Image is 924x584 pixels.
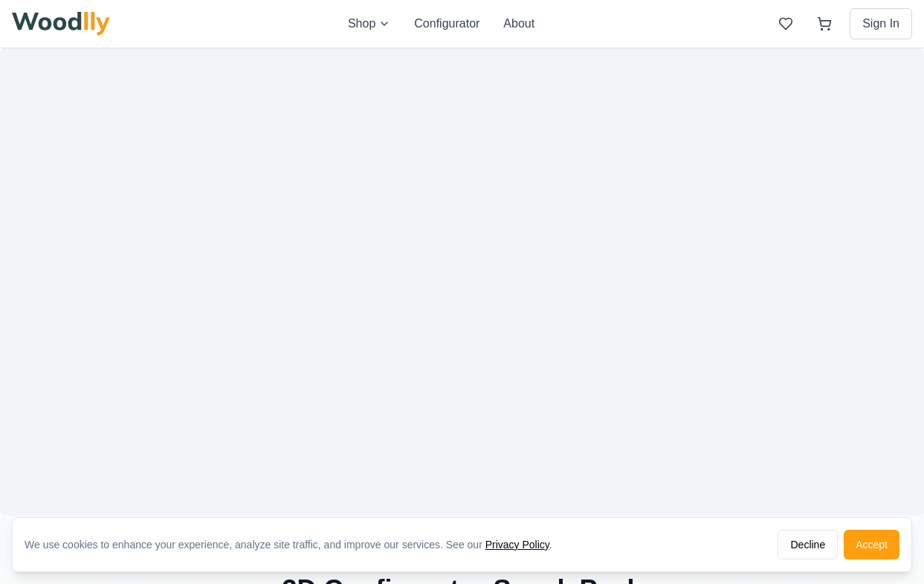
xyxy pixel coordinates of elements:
[414,15,479,33] button: Configurator
[25,537,564,552] div: We use cookies to enhance your experience, analyze site traffic, and improve our services. See our .
[778,530,838,559] button: Decline
[850,8,912,39] button: Sign In
[503,15,534,33] button: About
[12,12,110,36] img: Woodlly
[844,530,899,559] button: Accept
[485,539,549,551] a: Privacy Policy
[348,15,390,33] button: Shop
